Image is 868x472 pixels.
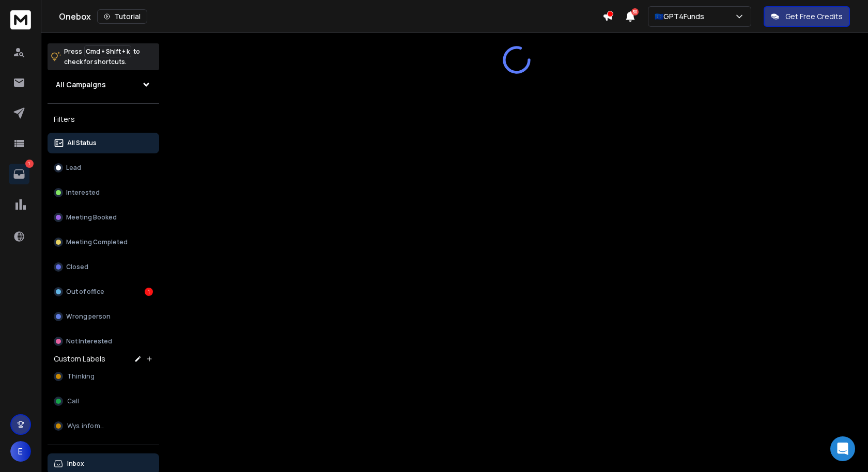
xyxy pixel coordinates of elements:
[84,45,131,57] span: Cmd + Shift + k
[48,281,159,302] button: Out of office1
[48,182,159,203] button: Interested
[97,9,147,24] button: Tutorial
[67,422,107,430] span: Wys. info mail
[631,8,639,15] span: 50
[48,133,159,153] button: All Status
[48,416,159,436] button: Wys. info mail
[10,441,31,462] button: E
[54,354,105,364] h3: Custom Labels
[66,188,100,197] p: Interested
[48,306,159,327] button: Wrong person
[67,139,97,147] p: All Status
[830,436,855,461] div: Open Intercom Messenger
[48,207,159,228] button: Meeting Booked
[56,80,106,90] h1: All Campaigns
[9,164,29,184] a: 1
[785,11,843,22] p: Get Free Credits
[48,112,159,127] h3: Filters
[48,366,159,387] button: Thinking
[66,238,128,246] p: Meeting Completed
[66,288,104,296] p: Out of office
[59,9,602,24] div: Onebox
[67,460,84,468] p: Inbox
[48,391,159,412] button: Call
[145,288,153,296] div: 1
[48,232,159,253] button: Meeting Completed
[48,74,159,95] button: All Campaigns
[25,160,34,168] p: 1
[67,372,95,381] span: Thinking
[66,263,88,271] p: Closed
[655,11,708,22] p: 🇪🇺GPT4Funds
[64,46,140,67] p: Press to check for shortcuts.
[66,213,117,222] p: Meeting Booked
[66,337,112,345] p: Not Interested
[48,331,159,352] button: Not Interested
[764,6,850,27] button: Get Free Credits
[48,158,159,178] button: Lead
[48,257,159,277] button: Closed
[66,164,81,172] p: Lead
[66,312,111,321] p: Wrong person
[67,397,79,405] span: Call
